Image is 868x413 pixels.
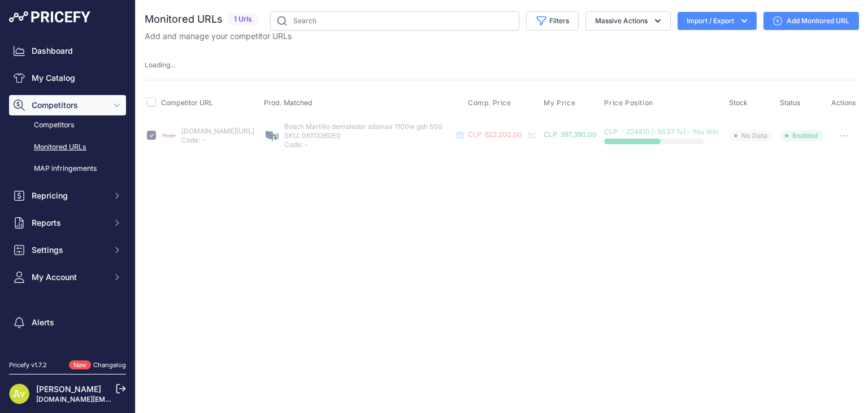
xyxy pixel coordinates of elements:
a: Dashboard [9,41,126,61]
button: Comp. Price [468,98,514,107]
span: New [69,360,91,370]
span: Enabled [780,130,823,141]
img: Pricefy Logo [9,11,90,23]
a: Monitored URLs [9,137,126,157]
a: [DOMAIN_NAME][URL] [181,127,254,135]
p: Code: - [181,136,254,145]
span: Competitors [32,100,106,111]
span: My Price [544,98,575,107]
button: Massive Actions [585,11,671,31]
button: Competitors [9,95,126,115]
a: Alerts [9,312,126,333]
a: [PERSON_NAME] [36,384,101,394]
span: My Account [32,272,106,283]
span: Reports [32,217,106,229]
h2: Monitored URLs [145,11,223,27]
button: Settings [9,240,126,260]
a: Changelog [93,361,126,369]
p: Code: - [284,140,452,149]
a: [DOMAIN_NAME][EMAIL_ADDRESS][DOMAIN_NAME] [36,395,211,403]
p: Add and manage your competitor URLs [145,31,292,42]
button: Filters [526,11,579,31]
button: Reports [9,213,126,233]
input: Search [270,11,519,31]
button: Repricing [9,186,126,206]
span: Competitor URL [161,98,213,107]
span: CLP 397,390.00 [544,130,597,139]
span: Bosch Martillo demoledor sdsmax 1100w gsh 500 [284,122,442,131]
span: Loading [145,61,175,69]
div: Pricefy v1.7.2 [9,360,47,370]
p: SKU: 06113360E0 [284,131,452,140]
span: Settings [32,244,106,256]
span: Prod. Matched [264,98,313,107]
span: Status [780,98,801,107]
nav: Sidebar [9,41,126,376]
span: CLP - 224810 (-56.57 %) - You Win [604,127,718,136]
span: Comp. Price [468,98,511,107]
button: My Price [544,98,578,107]
span: Stock [729,98,748,107]
a: Competitors [9,115,126,135]
span: No Data [729,130,773,141]
a: My Catalog [9,68,126,88]
a: Add Monitored URL [763,12,859,30]
span: CLP 622,200.00 [468,130,522,139]
span: Price Position [604,98,653,107]
span: Actions [831,98,856,107]
span: 1 Urls [227,13,259,26]
a: MAP infringements [9,159,126,179]
button: Price Position [604,98,655,107]
button: My Account [9,267,126,287]
span: ... [170,61,175,69]
button: Import / Export [678,12,757,30]
span: Repricing [32,190,106,201]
